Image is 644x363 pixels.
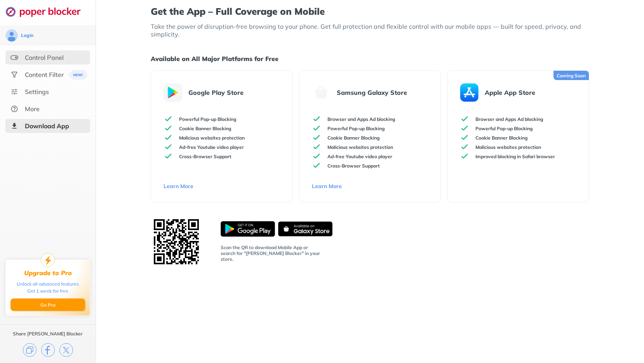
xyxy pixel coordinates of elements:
img: check-green.svg [312,124,321,133]
p: Cross-Browser Support [179,154,231,159]
img: social.svg [10,71,18,79]
p: Apple App Store [485,89,535,96]
p: Samsung Galaxy Store [337,89,407,96]
div: Share [PERSON_NAME] Blocker [13,331,83,337]
img: apple-store.svg [460,83,479,102]
img: about.svg [10,105,18,113]
p: Google Play Store [188,89,244,96]
div: Unlock all advanced features [17,281,79,288]
div: Get 1 week for free [27,288,68,295]
img: download-app-selected.svg [10,122,18,130]
p: Take the power of disruption-free browsing to your phone. Get full protection and flexible contro... [151,23,589,38]
img: check-green.svg [460,152,469,161]
h1: Get the App – Full Coverage on Mobile [151,6,589,16]
img: check-green.svg [164,133,173,142]
img: features.svg [10,54,18,61]
img: check-green.svg [460,133,469,142]
img: android-store-badge.svg [221,221,275,237]
p: Powerful Pop-up Blocking [327,126,385,131]
p: Browser and Apps Ad blocking [327,116,395,122]
img: check-green.svg [312,142,321,152]
p: Malicious websites protection [475,144,541,150]
img: logo-webpage.svg [5,6,89,17]
img: QR Code [151,216,202,267]
h1: Available on All Major Platforms for Free [151,54,589,64]
img: x.svg [59,343,73,357]
p: Ad-free Youtube video player [327,154,392,159]
img: menuBanner.svg [68,70,87,80]
div: Login [21,32,33,38]
img: check-green.svg [164,142,173,152]
img: check-green.svg [164,114,173,124]
button: Go Pro [10,298,85,311]
div: Settings [25,88,49,96]
p: Powerful Pop-up Blocking [475,126,533,131]
img: check-green.svg [460,142,469,152]
img: galaxy-store-badge.svg [278,221,332,237]
div: Content Filter [25,71,64,79]
p: Improved blocking in Safari browser [475,154,555,159]
img: check-green.svg [312,152,321,161]
p: Cross-Browser Support [327,163,380,169]
p: Cookie Banner Blocking [327,135,379,141]
div: Download App [25,122,69,130]
p: Ad-free Youtube video player [179,144,244,150]
p: Cookie Banner Blocking [179,126,231,131]
img: settings.svg [10,88,18,96]
div: Coming Soon [553,71,589,80]
p: Malicious websites protection [327,144,393,150]
p: Cookie Banner Blocking [475,135,527,141]
div: More [25,105,40,113]
img: check-green.svg [460,124,469,133]
img: check-green.svg [164,152,173,161]
img: upgrade-to-pro.svg [41,253,55,267]
img: galaxy-store.svg [312,83,331,102]
div: Control Panel [25,54,64,61]
p: Malicious websites protection [179,135,245,141]
div: Upgrade to Pro [24,269,72,277]
a: Learn More [164,183,280,190]
p: Scan the QR to download Mobile App or search for "[PERSON_NAME] Blocker" in your store. [221,244,322,262]
img: android-store.svg [164,83,182,102]
img: check-green.svg [164,124,173,133]
a: Learn More [312,183,428,190]
p: Browser and Apps Ad blocking [475,116,543,122]
img: copy.svg [23,343,37,357]
img: facebook.svg [41,343,55,357]
p: Powerful Pop-up Blocking [179,116,236,122]
img: check-green.svg [312,133,321,142]
img: check-green.svg [460,114,469,124]
img: avatar.svg [5,29,18,42]
img: check-green.svg [312,114,321,124]
img: check-green.svg [312,161,321,170]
